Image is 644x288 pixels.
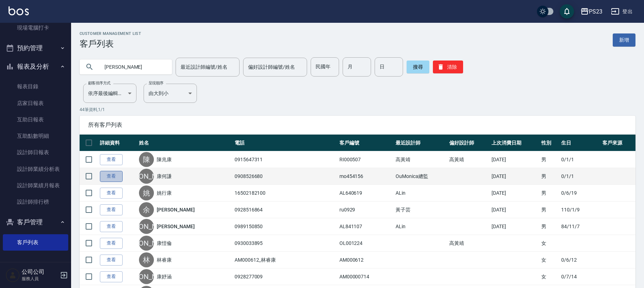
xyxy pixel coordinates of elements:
button: 客戶管理 [3,213,68,231]
td: [DATE] [490,201,540,218]
a: 客戶列表 [3,234,68,251]
a: 康何謙 [157,173,172,180]
div: 姚 [139,185,154,200]
th: 詳細資料 [98,135,137,151]
a: 查看 [100,271,123,282]
td: 女 [540,252,559,268]
td: 男 [540,201,559,218]
a: 查看 [100,154,123,165]
a: 店家日報表 [3,95,68,111]
td: OuMonica總監 [394,168,447,185]
td: 0908526680 [233,168,338,185]
th: 性別 [540,135,559,151]
a: 現場電腦打卡 [3,20,68,36]
td: 男 [540,185,559,201]
td: [DATE] [490,218,540,235]
td: 黃子芸 [394,201,447,218]
a: 康愷倫 [157,240,172,247]
a: 陳兆康 [157,156,172,163]
div: 余 [139,202,154,217]
td: 16502182100 [233,185,338,201]
div: 林 [139,252,154,267]
a: 設計師排行榜 [3,194,68,210]
div: 由大到小 [144,84,197,103]
img: Person [6,268,20,282]
div: PS23 [589,7,602,16]
td: AL841107 [338,218,394,235]
td: AM000612 [338,252,394,268]
button: PS23 [578,4,605,19]
a: 查看 [100,221,123,232]
td: ru0929 [338,201,394,218]
td: 0928516864 [233,201,338,218]
button: 預約管理 [3,39,68,57]
button: 報表及分析 [3,57,68,76]
th: 客戶編號 [338,135,394,151]
td: mo454156 [338,168,394,185]
td: [DATE] [490,168,540,185]
label: 顧客排序方式 [88,80,111,86]
td: OL001224 [338,235,394,252]
a: 姚行康 [157,189,172,197]
a: 設計師業績分析表 [3,161,68,177]
span: 所有客戶列表 [88,121,627,129]
button: save [560,4,574,19]
a: [PERSON_NAME] [157,223,194,230]
td: ALin [394,218,447,235]
td: [DATE] [490,151,540,168]
button: 搜尋 [407,61,429,73]
img: Logo [9,6,29,15]
th: 姓名 [137,135,233,151]
h5: 公司公司 [22,268,58,276]
td: [DATE] [490,185,540,201]
a: 林睿康 [157,256,172,263]
td: 0/1/1 [559,151,601,168]
a: 設計師業績月報表 [3,177,68,194]
a: 互助日報表 [3,111,68,128]
a: 查看 [100,204,123,215]
p: 44 筆資料, 1 / 1 [80,106,635,113]
td: AL640619 [338,185,394,201]
a: 新增 [613,33,635,47]
h3: 客戶列表 [80,39,141,49]
td: 0/1/1 [559,168,601,185]
td: AM00000714 [338,268,394,285]
a: [PERSON_NAME] [157,206,194,213]
td: AM000612_林睿康 [233,252,338,268]
a: 查看 [100,188,123,199]
th: 生日 [559,135,601,151]
button: 清除 [433,61,463,73]
td: 男 [540,168,559,185]
a: 互助點數明細 [3,128,68,144]
td: 0/6/12 [559,252,601,268]
label: 呈現順序 [149,80,163,86]
td: 男 [540,151,559,168]
td: 0989150850 [233,218,338,235]
input: 搜尋關鍵字 [100,57,166,77]
a: 查看 [100,238,123,249]
td: 0/6/19 [559,185,601,201]
p: 服務人員 [22,276,58,282]
div: [PERSON_NAME] [139,236,154,251]
th: 電話 [233,135,338,151]
td: 男 [540,218,559,235]
td: 0928277009 [233,268,338,285]
td: 0/7/14 [559,268,601,285]
div: 陳 [139,152,154,167]
th: 上次消費日期 [490,135,540,151]
td: ALin [394,185,447,201]
th: 最近設計師 [394,135,447,151]
td: 高黃靖 [394,151,447,168]
td: 110/1/9 [559,201,601,218]
td: RI000507 [338,151,394,168]
a: 查看 [100,255,123,266]
th: 偏好設計師 [447,135,490,151]
div: [PERSON_NAME] [139,169,154,184]
td: 0915647311 [233,151,338,168]
td: 高黃靖 [447,235,490,252]
td: 0930033895 [233,235,338,252]
div: [PERSON_NAME] [139,269,154,284]
td: 高黃靖 [447,151,490,168]
a: 報表目錄 [3,78,68,95]
a: 設計師日報表 [3,144,68,161]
